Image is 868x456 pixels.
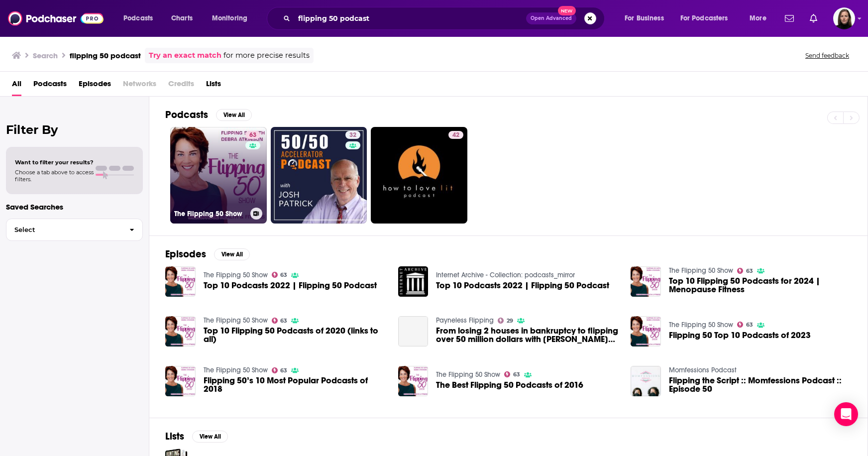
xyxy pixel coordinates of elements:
[245,131,260,139] a: 63
[165,316,196,346] img: Top 10 Flipping 50 Podcasts of 2020 (links to all)
[398,266,429,297] a: Top 10 Podcasts 2022 | Flipping 50 Podcast
[504,371,520,377] a: 63
[802,51,852,60] button: Send feedback
[398,316,429,346] a: From losing 2 houses in bankruptcy to flipping over 50 million dollars with Nathan Brooks - Payne...
[833,7,855,29] img: User Profile
[834,402,858,426] div: Open Intercom Messenger
[165,366,196,396] img: Flipping 50’s 10 Most Popular Podcasts of 2018
[436,281,609,290] a: Top 10 Podcasts 2022 | Flipping 50 Podcast
[168,76,194,96] span: Credits
[280,273,287,277] span: 63
[223,50,310,61] span: for more precise results
[349,130,356,140] span: 32
[526,12,576,24] button: Open AdvancedNew
[436,370,500,379] a: The Flipping 50 Show
[272,318,288,324] a: 63
[70,51,141,60] h3: flipping 50 podcast
[436,327,619,343] a: From losing 2 houses in bankruptcy to flipping over 50 million dollars with Nathan Brooks - Payne...
[116,10,166,26] button: open menu
[680,11,728,25] span: For Podcasters
[204,271,268,279] a: The Flipping 50 Show
[781,10,798,27] a: Show notifications dropdown
[669,321,733,329] a: The Flipping 50 Show
[6,122,143,137] h2: Filter By
[737,322,753,328] a: 63
[436,381,583,389] a: The Best Flipping 50 Podcasts of 2016
[214,248,250,260] button: View All
[165,430,228,443] a: ListsView All
[204,281,377,290] a: Top 10 Podcasts 2022 | Flipping 50 Podcast
[271,127,367,224] a: 32
[204,376,386,393] a: Flipping 50’s 10 Most Popular Podcasts of 2018
[631,366,661,396] img: Flipping the Script :: Momfessions Podcast :: Episode 50
[669,331,811,340] a: Flipping 50 Top 10 Podcasts of 2023
[345,131,360,139] a: 32
[631,316,661,346] img: Flipping 50 Top 10 Podcasts of 2023
[205,10,260,26] button: open menu
[833,7,855,29] span: Logged in as BevCat3
[79,76,111,96] a: Episodes
[436,327,619,343] span: From losing 2 houses in bankruptcy to flipping over 50 million dollars with [PERSON_NAME] Flippin...
[669,277,852,294] a: Top 10 Flipping 50 Podcasts for 2024 | Menopause Fitness
[15,169,94,183] span: Choose a tab above to access filters.
[204,327,386,343] a: Top 10 Flipping 50 Podcasts of 2020 (links to all)
[165,248,206,260] h2: Episodes
[12,76,21,96] a: All
[513,372,520,377] span: 63
[204,366,268,374] a: The Flipping 50 Show
[280,319,287,323] span: 63
[833,7,855,29] button: Show profile menu
[498,318,513,324] a: 29
[631,266,661,297] img: Top 10 Flipping 50 Podcasts for 2024 | Menopause Fitness
[531,16,572,21] span: Open Advanced
[746,269,753,273] span: 63
[276,7,614,30] div: Search podcasts, credits, & more...
[280,368,287,373] span: 63
[165,266,196,297] img: Top 10 Podcasts 2022 | Flipping 50 Podcast
[8,9,104,28] img: Podchaser - Follow, Share and Rate Podcasts
[618,10,676,26] button: open menu
[249,130,256,140] span: 63
[149,50,221,61] a: Try an exact match
[669,376,852,393] span: Flipping the Script :: Momfessions Podcast :: Episode 50
[165,10,199,26] a: Charts
[6,227,121,233] span: Select
[272,367,288,373] a: 63
[212,11,247,25] span: Monitoring
[165,248,250,260] a: EpisodesView All
[123,76,156,96] span: Networks
[15,159,94,166] span: Want to filter your results?
[806,10,821,27] a: Show notifications dropdown
[743,10,779,26] button: open menu
[507,319,513,323] span: 29
[174,210,246,218] h3: The Flipping 50 Show
[674,10,743,26] button: open menu
[737,268,753,274] a: 63
[272,272,288,278] a: 63
[165,109,208,121] h2: Podcasts
[452,130,459,140] span: 42
[371,127,467,224] a: 42
[436,271,575,279] a: Internet Archive - Collection: podcasts_mirror
[204,316,268,325] a: The Flipping 50 Show
[206,76,221,96] span: Lists
[33,51,58,60] h3: Search
[750,11,766,25] span: More
[33,76,67,96] span: Podcasts
[165,430,184,443] h2: Lists
[436,316,494,325] a: Payneless Flipping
